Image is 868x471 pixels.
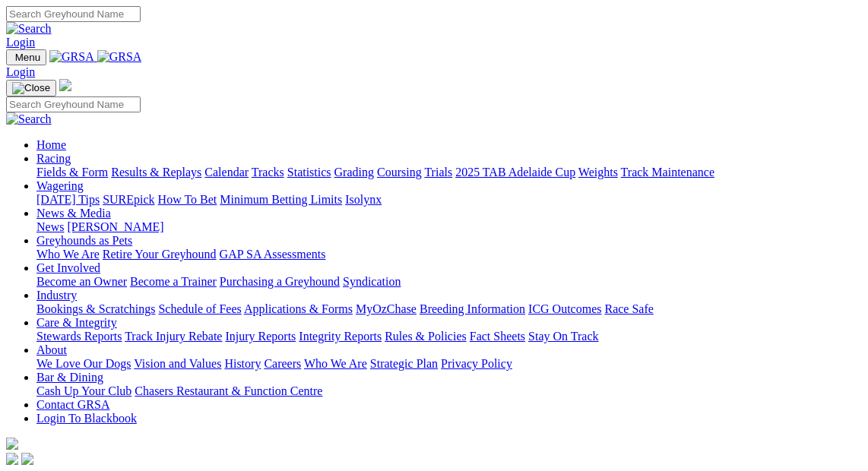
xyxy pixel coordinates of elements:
[12,82,50,94] img: Close
[36,261,100,274] a: Get Involved
[220,275,340,288] a: Purchasing a Greyhound
[36,275,862,289] div: Get Involved
[49,50,94,64] img: GRSA
[6,80,56,96] button: Toggle navigation
[264,357,301,370] a: Careers
[455,166,575,179] a: 2025 TAB Adelaide Cup
[158,302,241,315] a: Schedule of Fees
[6,65,35,78] a: Login
[470,330,525,343] a: Fact Sheets
[36,179,84,192] a: Wagering
[345,193,382,206] a: Isolynx
[220,248,326,261] a: GAP SA Assessments
[6,438,18,450] img: logo-grsa-white.png
[36,220,862,234] div: News & Media
[334,166,374,179] a: Grading
[225,330,296,343] a: Injury Reports
[36,166,862,179] div: Racing
[36,412,137,425] a: Login To Blackbook
[36,357,131,370] a: We Love Our Dogs
[244,302,353,315] a: Applications & Forms
[130,275,217,288] a: Become a Trainer
[252,166,284,179] a: Tracks
[36,330,122,343] a: Stewards Reports
[103,193,154,206] a: SUREpick
[36,207,111,220] a: News & Media
[21,453,33,465] img: twitter.svg
[15,52,40,63] span: Menu
[6,453,18,465] img: facebook.svg
[36,371,103,384] a: Bar & Dining
[36,152,71,165] a: Racing
[36,343,67,356] a: About
[424,166,452,179] a: Trials
[370,357,438,370] a: Strategic Plan
[578,166,618,179] a: Weights
[36,289,77,302] a: Industry
[621,166,714,179] a: Track Maintenance
[59,79,71,91] img: logo-grsa-white.png
[36,384,131,397] a: Cash Up Your Club
[287,166,331,179] a: Statistics
[36,234,132,247] a: Greyhounds as Pets
[97,50,142,64] img: GRSA
[385,330,467,343] a: Rules & Policies
[36,330,862,343] div: Care & Integrity
[158,193,217,206] a: How To Bet
[343,275,401,288] a: Syndication
[36,357,862,371] div: About
[36,384,862,398] div: Bar & Dining
[6,112,52,126] img: Search
[441,357,512,370] a: Privacy Policy
[36,193,100,206] a: [DATE] Tips
[36,302,155,315] a: Bookings & Scratchings
[528,302,601,315] a: ICG Outcomes
[36,275,127,288] a: Become an Owner
[224,357,261,370] a: History
[36,248,100,261] a: Who We Are
[67,220,163,233] a: [PERSON_NAME]
[356,302,417,315] a: MyOzChase
[6,96,141,112] input: Search
[377,166,422,179] a: Coursing
[6,6,141,22] input: Search
[604,302,653,315] a: Race Safe
[6,36,35,49] a: Login
[36,398,109,411] a: Contact GRSA
[204,166,249,179] a: Calendar
[36,220,64,233] a: News
[36,248,862,261] div: Greyhounds as Pets
[36,166,108,179] a: Fields & Form
[420,302,525,315] a: Breeding Information
[36,193,862,207] div: Wagering
[36,138,66,151] a: Home
[135,384,322,397] a: Chasers Restaurant & Function Centre
[36,302,862,316] div: Industry
[36,316,117,329] a: Care & Integrity
[6,49,46,65] button: Toggle navigation
[304,357,367,370] a: Who We Are
[6,22,52,36] img: Search
[111,166,201,179] a: Results & Replays
[220,193,342,206] a: Minimum Betting Limits
[125,330,222,343] a: Track Injury Rebate
[528,330,598,343] a: Stay On Track
[299,330,382,343] a: Integrity Reports
[134,357,221,370] a: Vision and Values
[103,248,217,261] a: Retire Your Greyhound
